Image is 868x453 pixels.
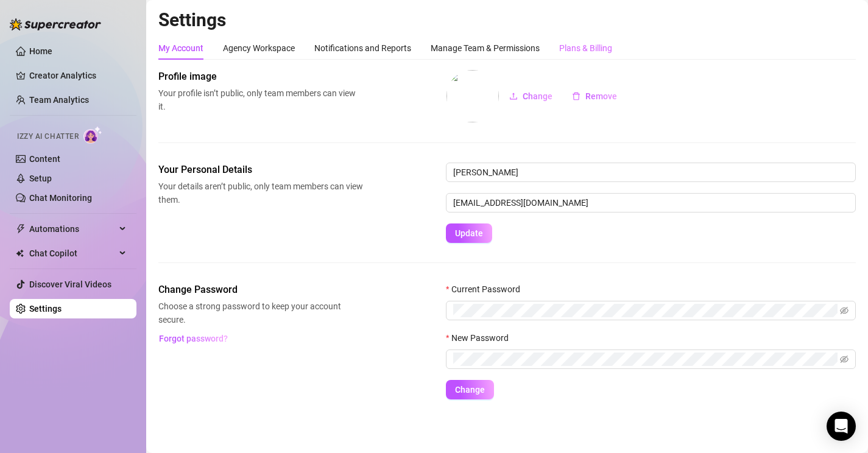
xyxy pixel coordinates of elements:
[29,193,92,203] a: Chat Monitoring
[29,219,116,239] span: Automations
[29,279,111,289] a: Discover Viral Videos
[29,304,62,314] a: Settings
[446,223,492,243] button: Update
[29,66,127,85] a: Creator Analytics
[446,70,499,122] img: profilePics%2FieBuxSN5ySVrGstTmmkr6Fdd7CT2.jpeg
[158,9,856,32] h2: Settings
[158,300,363,326] span: Choose a strong password to keep your account secure.
[29,174,52,183] a: Setup
[158,163,363,177] span: Your Personal Details
[453,304,838,317] input: Current Password
[29,154,60,164] a: Content
[827,412,856,441] div: Open Intercom Messenger
[446,163,856,182] input: Enter name
[453,353,838,366] input: New Password
[431,41,540,55] div: Manage Team & Permissions
[29,95,89,105] a: Team Analytics
[455,385,485,395] span: Change
[223,41,295,55] div: Agency Workspace
[840,306,849,315] span: eye-invisible
[509,92,518,100] span: upload
[314,41,411,55] div: Notifications and Reports
[572,92,580,100] span: delete
[158,69,363,84] span: Profile image
[840,355,849,363] span: eye-invisible
[446,380,494,399] button: Change
[158,283,363,297] span: Change Password
[158,41,203,55] div: My Account
[446,331,517,345] label: New Password
[29,244,116,263] span: Chat Copilot
[158,86,363,113] span: Your profile isn’t public, only team members can view it.
[16,249,24,258] img: Chat Copilot
[446,283,528,296] label: Current Password
[559,41,612,55] div: Plans & Billing
[83,126,102,144] img: AI Chatter
[455,228,483,238] span: Update
[562,86,627,106] button: Remove
[10,18,101,30] img: logo-BBDzfeDw.svg
[29,46,52,56] a: Home
[585,91,617,101] span: Remove
[446,193,856,212] input: Enter new email
[159,334,228,343] span: Forgot password?
[16,224,26,234] span: thunderbolt
[158,180,363,206] span: Your details aren’t public, only team members can view them.
[499,86,562,106] button: Change
[158,329,228,348] button: Forgot password?
[523,91,552,101] span: Change
[17,131,79,142] span: Izzy AI Chatter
